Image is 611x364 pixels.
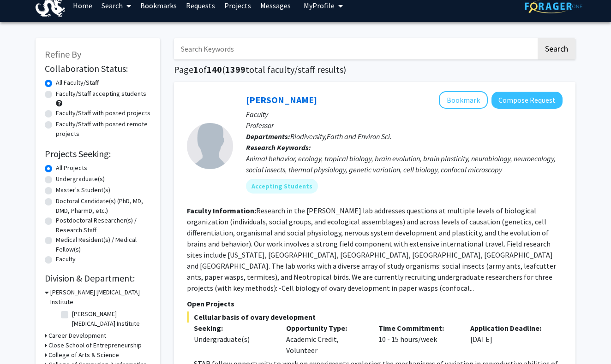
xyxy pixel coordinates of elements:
[56,89,146,99] label: Faculty/Staff accepting students
[439,91,488,109] button: Add Sean O'Donnell to Bookmarks
[193,64,198,75] span: 1
[174,38,536,59] input: Search Keywords
[194,323,272,334] p: Seeking:
[194,334,272,345] div: Undergraduate(s)
[56,185,110,195] label: Master's Student(s)
[7,323,39,357] iframe: Chat
[56,78,99,88] label: All Faculty/Staff
[286,323,365,334] p: Opportunity Type:
[246,179,318,194] mat-chip: Accepting Students
[48,341,142,350] h3: Close School of Entrepreneurship
[56,174,105,184] label: Undergraduate(s)
[45,48,81,60] span: Refine By
[48,331,106,341] h3: Career Development
[491,92,563,109] button: Compose Request to Sean O'Donnell
[72,309,149,329] label: [PERSON_NAME] [MEDICAL_DATA] Institute
[207,64,222,75] span: 140
[48,350,119,360] h3: College of Arts & Science
[56,119,151,139] label: Faculty/Staff with posted remote projects
[174,64,575,75] h1: Page of ( total faculty/staff results)
[45,273,151,284] h2: Division & Department:
[538,38,575,59] button: Search
[56,235,151,254] label: Medical Resident(s) / Medical Fellow(s)
[246,94,317,106] a: [PERSON_NAME]
[56,216,151,235] label: Postdoctoral Researcher(s) / Research Staff
[56,254,76,264] label: Faculty
[187,206,256,215] b: Faculty Information:
[56,163,87,173] label: All Projects
[56,196,151,216] label: Doctoral Candidate(s) (PhD, MD, DMD, PharmD, etc.)
[246,109,563,120] p: Faculty
[56,108,150,118] label: Faculty/Staff with posted projects
[50,288,151,307] h3: [PERSON_NAME] [MEDICAL_DATA] Institute
[187,311,563,323] span: Cellular basis of ovary development
[470,323,549,334] p: Application Deadline:
[246,153,563,175] div: Animal behavior, ecology, tropical biology, brain evolution, brain plasticity, neurobiology, neur...
[304,1,335,10] span: My Profile
[246,143,311,152] b: Research Keywords:
[290,132,392,141] span: Biodiversity,Earth and Environ Sci.
[187,206,556,293] fg-read-more: Research in the [PERSON_NAME] lab addresses questions at multiple levels of biological organizati...
[45,148,151,159] h2: Projects Seeking:
[371,323,464,356] div: 10 - 15 hours/week
[246,132,290,141] b: Departments:
[187,298,563,309] p: Open Projects
[279,323,371,356] div: Academic Credit, Volunteer
[463,323,556,356] div: [DATE]
[378,323,457,334] p: Time Commitment:
[246,120,563,131] p: Professor
[225,64,246,75] span: 1399
[45,63,151,74] h2: Collaboration Status:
